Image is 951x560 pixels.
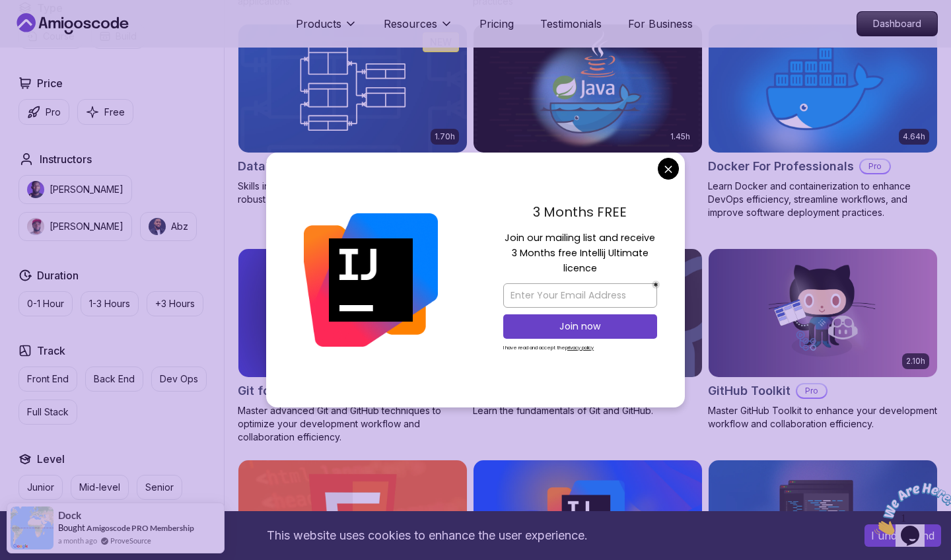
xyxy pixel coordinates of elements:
button: Products [296,16,357,42]
p: Skills in database design and SQL for efficient, robust backend development [238,180,468,206]
p: Abz [171,220,188,233]
a: Pricing [479,16,514,32]
div: This website uses cookies to enhance the user experience. [10,521,845,550]
img: instructor img [27,218,44,235]
p: Resources [384,16,437,32]
p: 1-3 Hours [89,297,130,310]
button: +3 Hours [147,291,203,316]
button: Senior [137,475,182,500]
p: Dashboard [857,12,937,36]
button: Dev Ops [151,367,207,392]
p: Master GitHub Toolkit to enhance your development workflow and collaboration efficiency. [708,404,938,431]
h2: Database Design & Implementation [238,157,431,176]
p: Pro [46,106,61,119]
a: Docker for Java Developers card1.45hDocker for Java DevelopersProMaster Docker to containerize an... [473,24,703,232]
button: Pro [18,99,69,125]
h2: GitHub Toolkit [708,382,791,400]
p: 4.64h [903,131,925,142]
p: Mid-level [79,481,120,494]
p: Back End [94,372,135,386]
p: 0-1 Hour [27,297,64,310]
p: Pro [861,160,890,173]
a: GitHub Toolkit card2.10hGitHub ToolkitProMaster GitHub Toolkit to enhance your development workfl... [708,248,938,431]
h2: Level [37,451,65,467]
a: Dashboard [857,11,938,36]
iframe: chat widget [869,477,951,540]
h2: Git for Professionals [238,382,358,400]
button: Accept cookies [864,524,941,547]
p: Free [104,106,125,119]
h2: Duration [37,267,79,283]
p: Learn Docker and containerization to enhance DevOps efficiency, streamline workflows, and improve... [708,180,938,219]
p: Products [296,16,341,32]
p: [PERSON_NAME] [50,183,123,196]
span: Bought [58,522,85,533]
a: Amigoscode PRO Membership [87,523,194,533]
p: Full Stack [27,405,69,419]
h2: Instructors [40,151,92,167]
p: 2.10h [906,356,925,367]
img: GitHub Toolkit card [709,249,937,377]
p: 1.45h [670,131,690,142]
button: Junior [18,475,63,500]
img: Docker For Professionals card [709,24,937,153]
button: instructor img[PERSON_NAME] [18,212,132,241]
button: Front End [18,367,77,392]
img: Git for Professionals card [238,249,467,377]
button: 0-1 Hour [18,291,73,316]
p: Junior [27,481,54,494]
h2: Docker For Professionals [708,157,854,176]
span: Dock [58,510,81,521]
h2: Track [37,343,65,359]
img: provesource social proof notification image [11,507,53,549]
img: Chat attention grabber [5,5,87,57]
button: 1-3 Hours [81,291,139,316]
p: +3 Hours [155,297,195,310]
a: For Business [628,16,693,32]
h2: Price [37,75,63,91]
button: instructor imgAbz [140,212,197,241]
img: Database Design & Implementation card [238,24,467,153]
span: 1 [5,5,11,17]
p: Dev Ops [160,372,198,386]
button: Resources [384,16,453,42]
p: [PERSON_NAME] [50,220,123,233]
button: Full Stack [18,400,77,425]
span: a month ago [58,535,97,546]
button: instructor img[PERSON_NAME] [18,175,132,204]
img: Docker for Java Developers card [474,24,702,153]
a: ProveSource [110,535,151,546]
a: Git for Professionals card10.13hGit for ProfessionalsProMaster advanced Git and GitHub techniques... [238,248,468,444]
button: Free [77,99,133,125]
p: Pro [797,384,826,398]
img: instructor img [149,218,166,235]
a: Database Design & Implementation card1.70hNEWDatabase Design & ImplementationProSkills in databas... [238,24,468,206]
img: instructor img [27,181,44,198]
p: Front End [27,372,69,386]
p: Learn the fundamentals of Git and GitHub. [473,404,703,417]
button: Mid-level [71,475,129,500]
a: Docker For Professionals card4.64hDocker For ProfessionalsProLearn Docker and containerization to... [708,24,938,219]
p: Master advanced Git and GitHub techniques to optimize your development workflow and collaboration... [238,404,468,444]
p: 1.70h [435,131,455,142]
p: Senior [145,481,174,494]
button: Back End [85,367,143,392]
a: Testimonials [540,16,602,32]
